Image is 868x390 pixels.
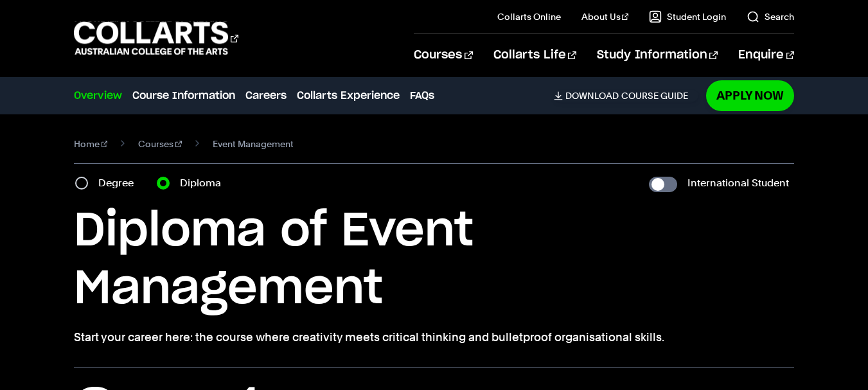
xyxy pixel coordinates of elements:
[414,34,472,76] a: Courses
[649,10,726,23] a: Student Login
[74,20,238,57] div: Go to homepage
[597,34,718,76] a: Study Information
[493,34,576,76] a: Collarts Life
[297,88,400,103] a: Collarts Experience
[565,90,619,102] span: Download
[738,34,794,76] a: Enquire
[554,90,698,102] a: DownloadCourse Guide
[74,135,108,153] a: Home
[74,202,794,318] h1: Diploma of Event Management
[213,135,294,153] span: Event Management
[138,135,182,153] a: Courses
[98,174,141,192] label: Degree
[747,10,794,23] a: Search
[581,10,629,23] a: About Us
[245,88,287,103] a: Careers
[74,88,122,103] a: Overview
[497,10,561,23] a: Collarts Online
[74,328,794,346] p: Start your career here: the course where creativity meets critical thinking and bulletproof organ...
[687,174,789,192] label: International Student
[706,80,794,111] a: Apply Now
[132,88,235,103] a: Course Information
[410,88,434,103] a: FAQs
[180,174,229,192] label: Diploma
